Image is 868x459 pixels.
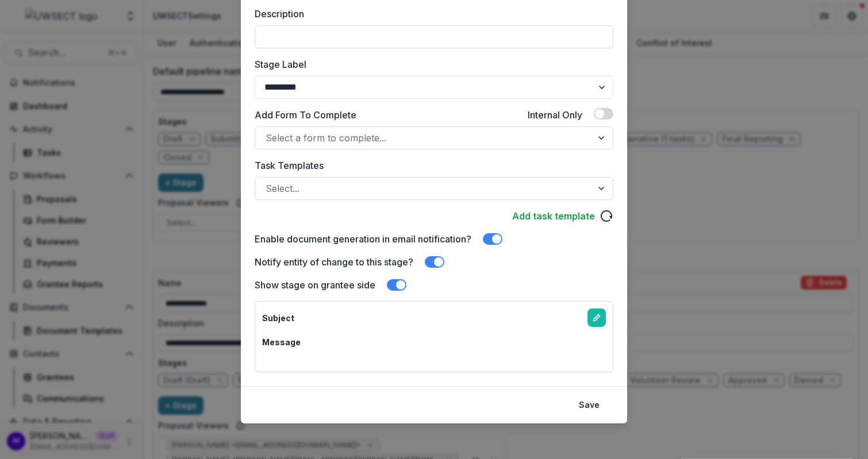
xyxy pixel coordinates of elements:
[600,209,613,223] svg: reload
[528,108,582,122] label: Internal Only
[255,255,413,269] label: Notify entity of change to this stage?
[255,108,356,122] label: Add Form To Complete
[262,336,301,348] p: Message
[255,232,471,246] label: Enable document generation in email notification?
[262,312,294,324] p: Subject
[255,7,606,21] label: Description
[572,396,606,414] button: Save
[255,278,375,292] label: Show stage on grantee side
[255,159,606,172] label: Task Templates
[587,308,606,327] a: edit-email-template
[512,209,595,223] a: Add task template
[255,57,606,71] label: Stage Label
